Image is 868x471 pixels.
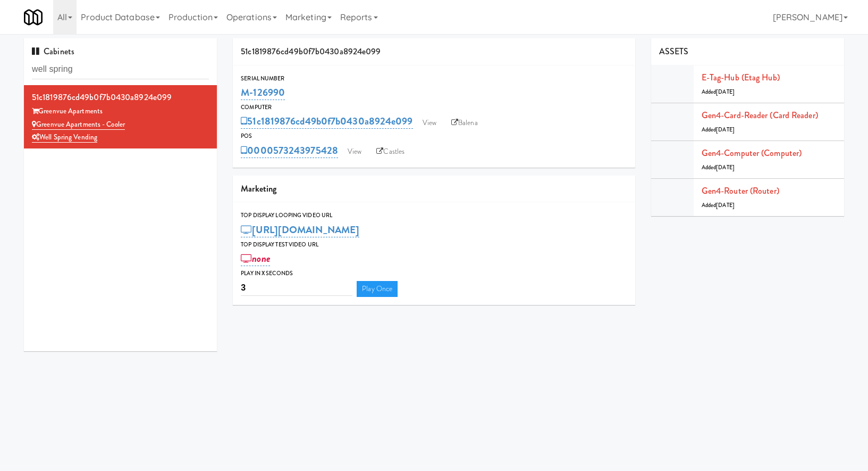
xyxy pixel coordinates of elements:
[417,115,442,131] a: View
[32,89,209,105] div: 51c1819876cd49b0f7b0430a8924e099
[241,268,627,279] div: Play in X seconds
[233,38,635,65] div: 51c1819876cd49b0f7b0430a8924e099
[32,105,209,118] div: Greenvue Apartments
[241,210,627,221] div: Top Display Looping Video Url
[702,126,735,134] span: Added
[371,144,410,160] a: Castles
[702,201,735,209] span: Added
[241,131,627,142] div: POS
[24,85,217,148] li: 51c1819876cd49b0f7b0430a8924e099Greenvue Apartments Greenvue Apartments - CoolerWell Spring Vending
[357,281,398,297] a: Play Once
[241,222,359,237] a: [URL][DOMAIN_NAME]
[32,60,209,79] input: Search cabinets
[32,119,125,130] a: Greenvue Apartments - Cooler
[32,45,74,57] span: Cabinets
[702,163,735,171] span: Added
[241,143,338,158] a: 0000573243975428
[241,183,276,195] span: Marketing
[702,88,735,96] span: Added
[702,109,818,121] a: Gen4-card-reader (Card Reader)
[702,147,802,159] a: Gen4-computer (Computer)
[716,201,735,209] span: [DATE]
[241,85,285,100] a: M-126990
[716,126,735,134] span: [DATE]
[342,144,367,160] a: View
[446,115,483,131] a: Balena
[241,102,627,113] div: Computer
[24,8,43,27] img: Micromart
[716,163,735,171] span: [DATE]
[702,71,780,84] a: E-tag-hub (Etag Hub)
[241,239,627,250] div: Top Display Test Video Url
[32,132,97,143] a: Well Spring Vending
[241,251,270,266] a: none
[241,73,627,84] div: Serial Number
[659,45,689,57] span: ASSETS
[702,185,779,197] a: Gen4-router (Router)
[716,88,735,96] span: [DATE]
[241,114,412,129] a: 51c1819876cd49b0f7b0430a8924e099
